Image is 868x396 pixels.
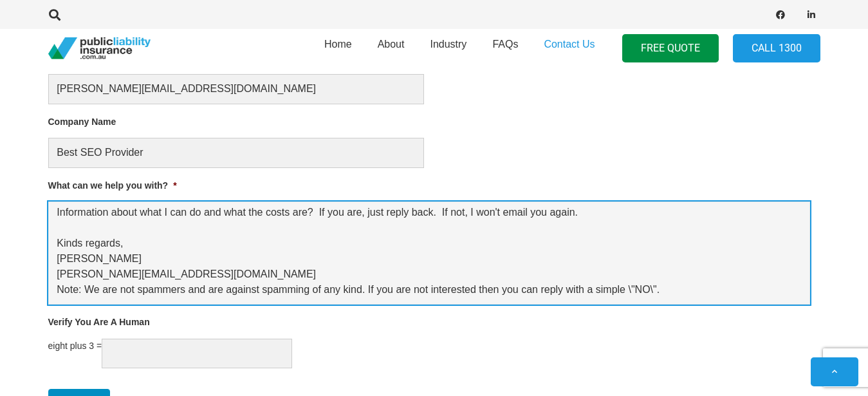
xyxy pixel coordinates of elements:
a: About [365,25,418,71]
span: FAQs [492,39,518,50]
a: Back to top [811,357,858,386]
label: What can we help you with? [48,180,177,191]
a: Home [311,25,365,71]
span: Contact Us [544,39,595,50]
a: Industry [417,25,479,71]
a: Contact Us [531,25,607,71]
a: Search [42,9,68,21]
a: LinkedIn [802,6,820,24]
a: Facebook [771,6,790,24]
span: Home [324,39,352,50]
label: Company Name [48,116,116,127]
a: Call 1300 [733,34,820,63]
a: FAQs [479,25,531,71]
a: pli_logotransparent [48,37,151,60]
span: Industry [430,39,466,50]
a: FREE QUOTE [622,34,719,63]
label: Verify You Are A Human [48,316,150,328]
span: About [378,39,405,50]
div: eight plus 3 = [48,339,810,369]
